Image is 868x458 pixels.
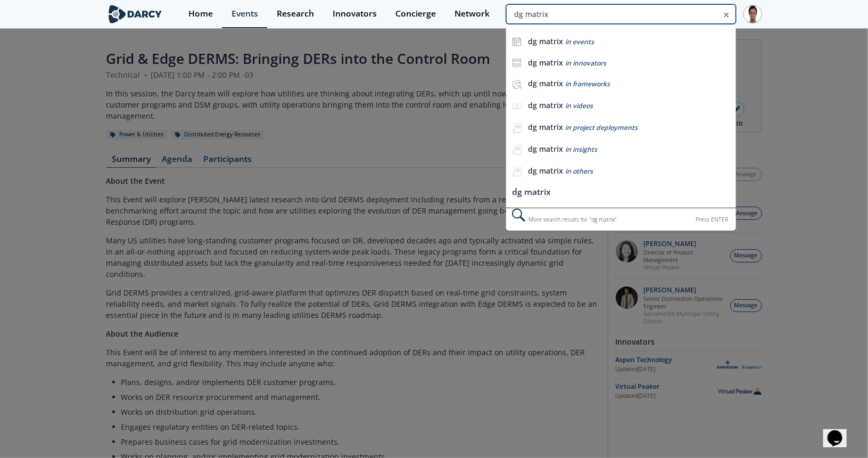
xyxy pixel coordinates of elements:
b: dg matrix [528,58,563,68]
b: dg matrix [528,144,563,154]
span: in innovators [565,59,606,68]
div: Home [188,10,213,18]
img: logo-wide.svg [106,5,164,23]
b: dg matrix [528,78,563,88]
div: Events [232,10,258,18]
span: in frameworks [565,79,610,88]
div: Innovators [333,10,377,18]
b: dg matrix [528,36,563,46]
div: Press ENTER [696,214,729,225]
span: in project deployments [565,123,638,132]
input: Advanced Search [506,4,735,24]
span: in insights [565,145,597,154]
div: Concierge [395,10,436,18]
img: icon [512,58,522,68]
div: Research [277,10,314,18]
b: dg matrix [528,166,563,176]
span: in events [565,37,594,46]
iframe: chat widget [823,415,857,447]
li: dg matrix [506,183,735,202]
b: dg matrix [528,122,563,132]
div: More search results for " dg matrix " [506,208,735,231]
div: Network [454,10,490,18]
img: Profile [743,5,762,23]
img: icon [512,37,522,46]
span: in others [565,167,593,176]
span: in videos [565,101,593,110]
b: dg matrix [528,100,563,110]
